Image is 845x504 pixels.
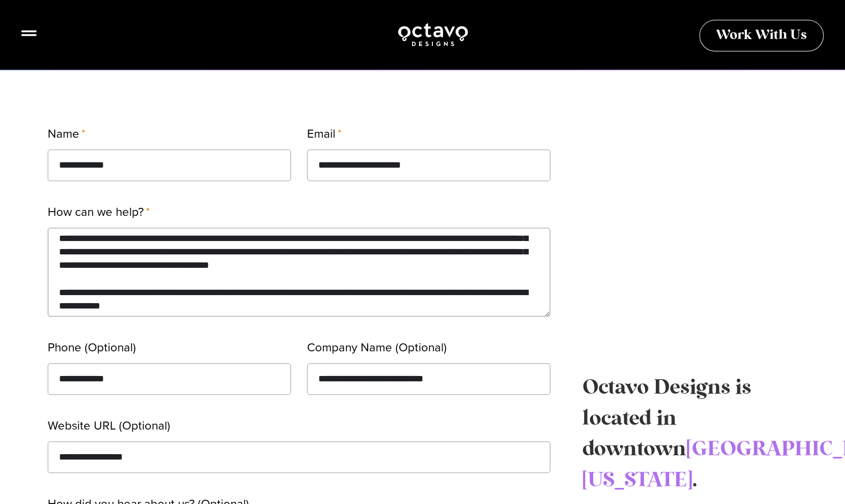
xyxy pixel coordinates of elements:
[397,21,469,48] img: Octavo Designs Logo in White
[307,124,342,149] label: Email
[307,338,447,363] label: Company Name (Optional)
[582,124,798,345] iframe: Octavo Designs, 50 Citizens Way, Suite 403-1A Frederick, MD 21701
[582,372,798,495] p: Octavo Designs is located in downtown .
[48,202,150,228] label: How can we help?
[48,338,136,363] label: Phone (Optional)
[48,124,86,149] label: Name
[48,416,170,441] label: Website URL (Optional)
[699,20,824,51] a: Work With Us
[716,29,807,42] span: Work With Us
